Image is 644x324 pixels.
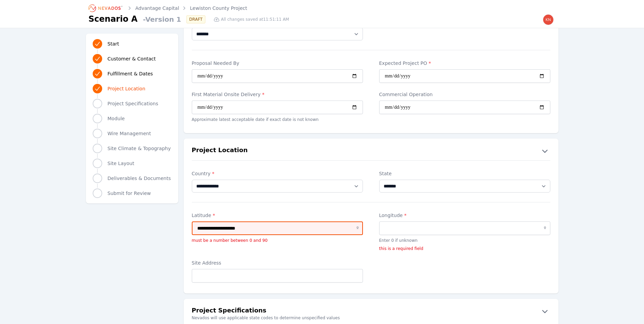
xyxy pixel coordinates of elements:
[192,170,363,177] label: Country
[186,15,205,23] div: DRAFT
[108,55,156,62] span: Customer & Contact
[184,315,558,321] small: Nevados will use applicable state codes to determine unspecified values
[379,170,550,177] label: State
[192,91,363,98] label: First Material Onsite Delivery
[192,145,248,156] h2: Project Location
[89,14,138,24] h1: Scenario A
[108,115,125,122] span: Module
[379,212,550,219] label: Longitude
[184,145,558,156] button: Project Location
[184,306,558,317] button: Project Specifications
[192,212,363,219] label: Latitude
[108,175,171,182] span: Deliverables & Documents
[192,259,363,266] label: Site Address
[192,117,363,122] p: Approximate latest acceptable date if exact date is not known
[543,14,554,25] img: knath@advantagerenew.com
[108,40,119,47] span: Start
[192,306,266,317] h2: Project Specifications
[93,38,171,199] nav: Progress
[140,15,181,24] span: - Version 1
[135,5,179,12] a: Advantage Capital
[379,60,550,67] label: Expected Project PO
[108,70,153,77] span: Fulfillment & Dates
[108,145,171,152] span: Site Climate & Topography
[379,238,550,243] p: Enter 0 if unknown
[192,60,363,67] label: Proposal Needed By
[190,5,247,12] a: Lewiston County Project
[379,91,550,98] label: Commercial Operation
[108,100,159,107] span: Project Specifications
[192,238,363,243] p: must be a number between 0 and 90
[108,130,151,137] span: Wire Management
[108,190,151,197] span: Submit for Review
[379,246,550,251] p: this is a required field
[108,85,146,92] span: Project Location
[108,160,134,167] span: Site Layout
[89,3,247,14] nav: Breadcrumb
[221,17,289,22] span: All changes saved at 11:51:11 AM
